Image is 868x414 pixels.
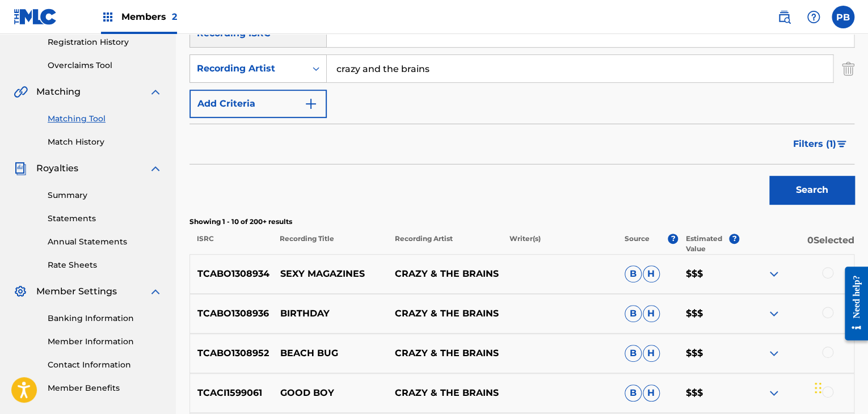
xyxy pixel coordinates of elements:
[172,11,177,22] span: 2
[48,60,162,71] a: Overclaims Tool
[643,385,660,402] span: H
[48,136,162,148] a: Match History
[272,234,387,254] p: Recording Title
[190,267,273,281] p: TCABO1308934
[832,6,854,28] div: User Menu
[668,234,678,244] span: ?
[807,10,820,24] img: help
[387,307,502,320] p: CRAZY & THE BRAINS
[304,97,318,111] img: 9d2ae6d4665cec9f34b9.svg
[625,265,642,282] span: B
[767,267,781,281] img: expand
[815,371,821,405] div: Drag
[149,85,162,99] img: expand
[643,305,660,322] span: H
[777,10,791,24] img: search
[48,189,162,201] a: Summary
[625,345,642,362] span: B
[625,234,650,254] p: Source
[767,347,781,360] img: expand
[842,54,854,83] img: Delete Criterion
[14,285,27,298] img: Member Settings
[678,347,739,360] p: $$$
[48,213,162,225] a: Statements
[767,386,781,400] img: expand
[686,234,730,254] p: Estimated Value
[190,307,273,320] p: TCABO1308936
[678,386,739,400] p: $$$
[149,162,162,175] img: expand
[48,259,162,271] a: Rate Sheets
[678,307,739,320] p: $$$
[14,85,28,99] img: Matching
[786,130,854,158] button: Filters (1)
[729,234,739,244] span: ?
[502,234,617,254] p: Writer(s)
[273,347,387,360] p: BEACH BUG
[793,137,836,151] span: Filters ( 1 )
[739,234,854,254] p: 0 Selected
[836,258,868,349] iframe: Resource Center
[36,85,81,99] span: Matching
[643,265,660,282] span: H
[48,236,162,248] a: Annual Statements
[190,347,273,360] p: TCABO1308952
[189,217,854,227] p: Showing 1 - 10 of 200+ results
[811,360,868,414] iframe: Chat Widget
[273,267,387,281] p: SEXY MAGAZINES
[678,267,739,281] p: $$$
[36,162,78,175] span: Royalties
[48,312,162,324] a: Banking Information
[769,176,854,204] button: Search
[36,285,117,298] span: Member Settings
[773,6,795,28] a: Public Search
[48,36,162,48] a: Registration History
[387,234,502,254] p: Recording Artist
[625,305,642,322] span: B
[387,386,502,400] p: CRAZY & THE BRAINS
[48,359,162,371] a: Contact Information
[197,62,299,75] div: Recording Artist
[189,234,272,254] p: ISRC
[48,113,162,125] a: Matching Tool
[387,347,502,360] p: CRAZY & THE BRAINS
[189,90,327,118] button: Add Criteria
[273,386,387,400] p: GOOD BOY
[643,345,660,362] span: H
[101,10,115,24] img: Top Rightsholders
[14,9,57,25] img: MLC Logo
[837,141,846,147] img: filter
[387,267,502,281] p: CRAZY & THE BRAINS
[802,6,825,28] div: Help
[767,307,781,320] img: expand
[48,336,162,348] a: Member Information
[14,162,27,175] img: Royalties
[48,382,162,394] a: Member Benefits
[625,385,642,402] span: B
[149,285,162,298] img: expand
[190,386,273,400] p: TCACI1599061
[121,10,177,23] span: Members
[273,307,387,320] p: BIRTHDAY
